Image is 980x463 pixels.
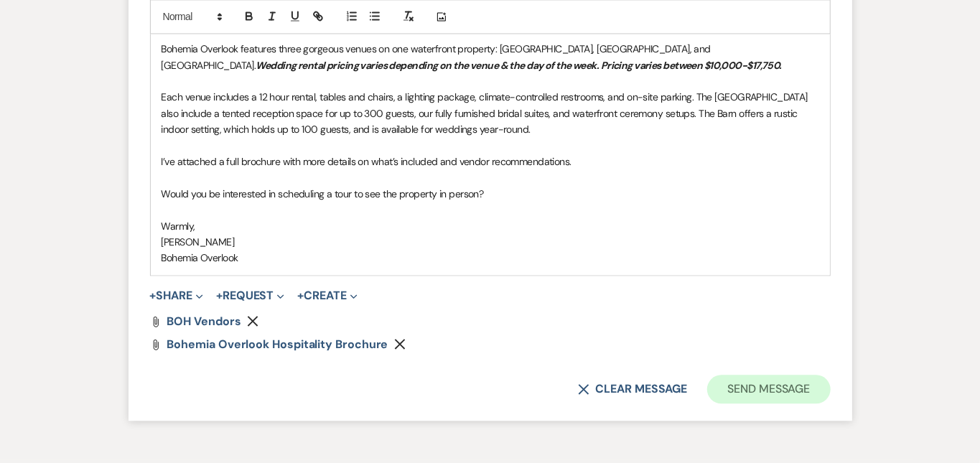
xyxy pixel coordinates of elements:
span: Bohemia Overlook features three gorgeous venues on one waterfront property: [GEOGRAPHIC_DATA], [G... [162,42,714,71]
button: Share [150,290,204,301]
span: BOH Vendors [167,314,241,329]
span: Each venue includes a 12 hour rental, tables and chairs, a lighting package, climate-controlled r... [162,90,811,136]
span: Would you be interested in scheduling a tour to see the property in person? [162,187,484,200]
span: + [150,290,157,301]
button: Request [216,290,284,301]
a: Bohemia Overlook Hospitality Brochure [167,339,388,350]
span: Bohemia Overlook [162,251,238,264]
a: BOH Vendors [167,316,241,327]
button: Send Message [707,375,830,403]
span: Bohemia Overlook Hospitality Brochure [167,337,388,352]
span: [PERSON_NAME] [162,235,235,248]
span: I’ve attached a full brochure with more details on what’s included and vendor recommendations. [162,155,571,168]
span: + [297,290,304,301]
span: Warmly, [162,220,195,233]
button: Create [297,290,357,301]
em: Wedding rental pricing varies depending on the venue & the day of the week. Pricing varies betwee... [256,59,782,72]
span: + [216,290,223,301]
button: Clear message [578,383,687,395]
